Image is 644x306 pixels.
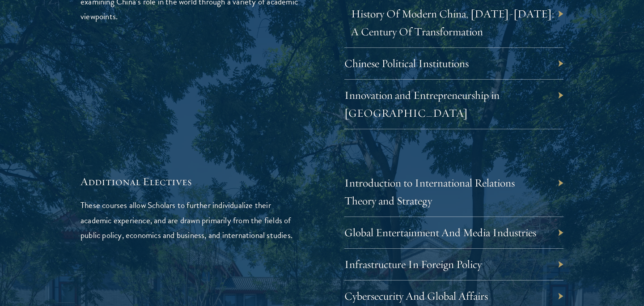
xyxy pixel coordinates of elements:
a: History Of Modern China, [DATE]-[DATE]: A Century Of Transformation [351,7,554,38]
a: Infrastructure In Foreign Policy [344,257,482,271]
a: Cybersecurity And Global Affairs [344,289,488,303]
a: Global Entertainment And Media Industries [344,225,536,239]
p: These courses allow Scholars to further individualize their academic experience, and are drawn pr... [80,198,300,242]
h5: Additional Electives [80,174,300,189]
a: Introduction to International Relations Theory and Strategy [344,176,515,208]
a: Innovation and Entrepreneurship in [GEOGRAPHIC_DATA] [344,88,500,120]
a: Chinese Political Institutions [344,56,469,70]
